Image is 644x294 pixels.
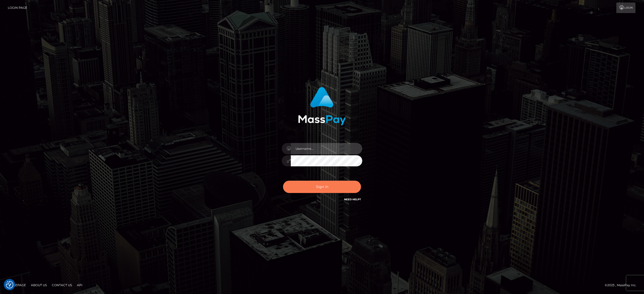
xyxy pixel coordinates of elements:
a: Need Help? [344,198,361,201]
div: © 2025 , MassPay Inc. [605,282,640,288]
a: About Us [29,281,49,289]
img: MassPay Login [298,87,346,125]
button: Consent Preferences [6,281,13,288]
input: Username... [291,143,362,154]
a: Login [616,3,635,13]
a: API [75,281,85,289]
button: Sign in [283,181,361,193]
a: Contact Us [50,281,74,289]
a: Login Page [8,3,27,13]
a: Homepage [6,281,28,289]
img: Revisit consent button [6,281,13,288]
